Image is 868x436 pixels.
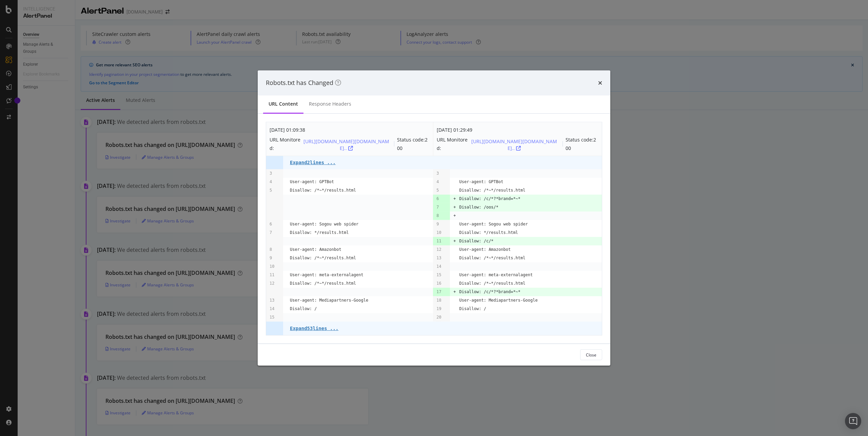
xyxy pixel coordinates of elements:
pre: User-agent: meta-externalagent [290,271,363,279]
pre: 5 [436,186,439,195]
pre: 10 [436,228,441,237]
div: URL Content [269,101,298,107]
pre: Disallow: /c/*?*brand=*~* [459,288,520,296]
pre: 11 [436,237,441,245]
button: [URL][DOMAIN_NAME][DOMAIN_NAME].. [301,139,391,150]
pre: 10 [270,262,274,271]
pre: 9 [270,254,272,262]
pre: User-agent: Mediapartners-Google [290,296,368,305]
pre: 19 [436,305,441,313]
pre: 6 [436,195,439,203]
pre: 16 [436,279,441,288]
div: Robots.txt has Changed [266,79,341,87]
pre: Expand 53 lines ... [290,326,338,331]
div: [DATE] 01:29:49 [437,126,598,134]
pre: User-agent: Sogou web spider [459,220,528,228]
div: Open Intercom Messenger [845,413,861,429]
button: Close [580,349,602,360]
div: times [598,79,602,87]
div: [URL][DOMAIN_NAME][DOMAIN_NAME].. [469,138,560,152]
pre: 15 [270,313,274,322]
pre: 4 [270,178,272,186]
pre: Disallow: /*~*/results.html [459,254,525,262]
pre: 4 [436,178,439,186]
pre: Disallow: /*~*/results.html [459,186,525,195]
pre: User-agent: Amazonbot [290,245,341,254]
pre: 11 [270,271,274,279]
pre: 7 [436,203,439,212]
div: Close [586,352,596,358]
pre: + [453,288,456,296]
pre: Disallow: /*~*/results.html [290,186,356,195]
div: Response Headers [309,101,351,107]
pre: 3 [436,169,439,178]
pre: 7 [270,228,272,237]
pre: 18 [436,296,441,305]
pre: 13 [270,296,274,305]
pre: 20 [436,313,441,322]
pre: 6 [270,220,272,228]
pre: User-agent: Mediapartners-Google [459,296,537,305]
pre: 8 [270,245,272,254]
pre: 5 [270,186,272,195]
pre: 8 [436,212,439,220]
div: URL Monitored: Status code: 200 [270,135,430,152]
button: [URL][DOMAIN_NAME][DOMAIN_NAME].. [469,139,560,150]
pre: Disallow: / [290,305,317,313]
pre: 12 [436,245,441,254]
pre: + [453,203,456,212]
pre: User-agent: GPTBot [459,178,503,186]
pre: Disallow: /*~*/results.html [290,254,356,262]
pre: Disallow: */results.html [459,228,518,237]
a: [URL][DOMAIN_NAME][DOMAIN_NAME].. [301,138,391,145]
pre: 14 [436,262,441,271]
pre: User-agent: Sogou web spider [290,220,358,228]
pre: Disallow: / [459,305,486,313]
pre: 17 [436,288,441,296]
div: URL Monitored: Status code: 200 [437,135,598,152]
pre: User-agent: Amazonbot [459,245,511,254]
pre: Disallow: /c/*?*brand=*~* [459,195,520,203]
pre: 9 [436,220,439,228]
pre: 13 [436,254,441,262]
pre: + [453,212,456,220]
pre: User-agent: GPTBot [290,178,334,186]
pre: Disallow: /c/* [459,237,493,245]
div: [URL][DOMAIN_NAME][DOMAIN_NAME].. [301,138,391,152]
pre: User-agent: meta-externalagent [459,271,533,279]
pre: 12 [270,279,274,288]
div: [DATE] 01:09:38 [270,126,430,134]
a: [URL][DOMAIN_NAME][DOMAIN_NAME].. [469,138,560,145]
pre: Disallow: /oos/* [459,203,498,212]
pre: + [453,237,456,245]
pre: Disallow: */results.html [290,228,349,237]
pre: Disallow: /*~*/results.html [459,279,525,288]
pre: 3 [270,169,272,178]
div: modal [258,70,610,366]
pre: 15 [436,271,441,279]
pre: + [453,195,456,203]
pre: Expand 2 lines ... [290,160,336,165]
pre: Disallow: /*~*/results.html [290,279,356,288]
pre: 14 [270,305,274,313]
